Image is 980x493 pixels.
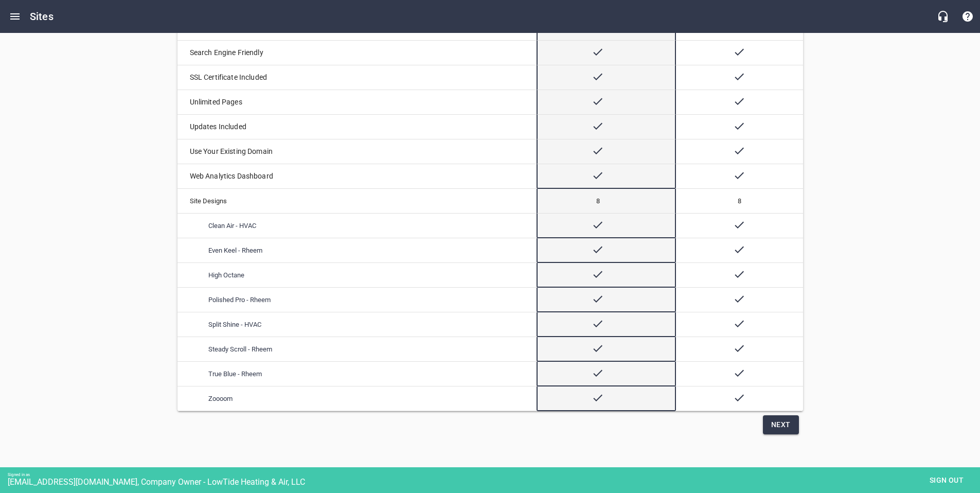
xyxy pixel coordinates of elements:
[177,189,509,214] td: Site Designs
[955,4,980,29] button: Support Portal
[30,8,54,25] h6: Sites
[3,4,27,29] button: Open drawer
[921,471,972,490] button: Sign out
[537,189,676,214] td: 8
[676,189,803,214] td: 8
[208,271,244,279] a: High Octane
[8,472,980,477] div: Signed in as
[190,146,509,157] p: Use Your Existing Domain
[925,474,968,487] span: Sign out
[208,370,262,378] a: True Blue - Rheem
[208,345,272,353] a: Steady Scroll - Rheem
[208,246,262,254] a: Even Keel - Rheem
[208,296,271,304] a: Polished Pro - Rheem
[208,321,261,328] a: Split Shine - HVAC
[190,72,509,83] p: SSL Certificate Included
[931,4,955,29] button: Live Chat
[208,222,256,230] a: Clean Air - HVAC
[771,418,791,431] span: Next
[190,97,509,108] p: Unlimited Pages
[763,415,799,434] button: Next
[190,121,509,132] p: Updates Included
[208,395,233,402] a: Zoooom
[8,477,980,487] div: [EMAIL_ADDRESS][DOMAIN_NAME], Company Owner - LowTide Heating & Air, LLC
[190,171,509,182] p: Web Analytics Dashboard
[190,47,509,58] p: Search Engine Friendly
